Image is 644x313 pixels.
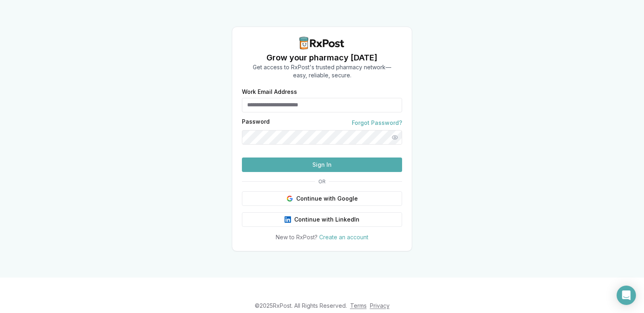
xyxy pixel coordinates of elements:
label: Password [242,119,270,127]
p: Get access to RxPost's trusted pharmacy network— easy, reliable, secure. [253,63,391,79]
img: Google [287,195,293,202]
span: OR [315,178,329,185]
img: RxPost Logo [296,37,348,50]
a: Create an account [319,234,368,240]
a: Terms [350,302,367,309]
img: LinkedIn [285,216,291,223]
button: Continue with Google [242,191,402,206]
h1: Grow your pharmacy [DATE] [253,52,391,63]
div: Open Intercom Messenger [617,286,636,305]
span: New to RxPost? [276,234,318,240]
button: Show password [388,130,402,145]
a: Privacy [370,302,390,309]
a: Forgot Password? [352,119,402,127]
label: Work Email Address [242,89,402,95]
button: Sign In [242,158,402,172]
button: Continue with LinkedIn [242,212,402,227]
